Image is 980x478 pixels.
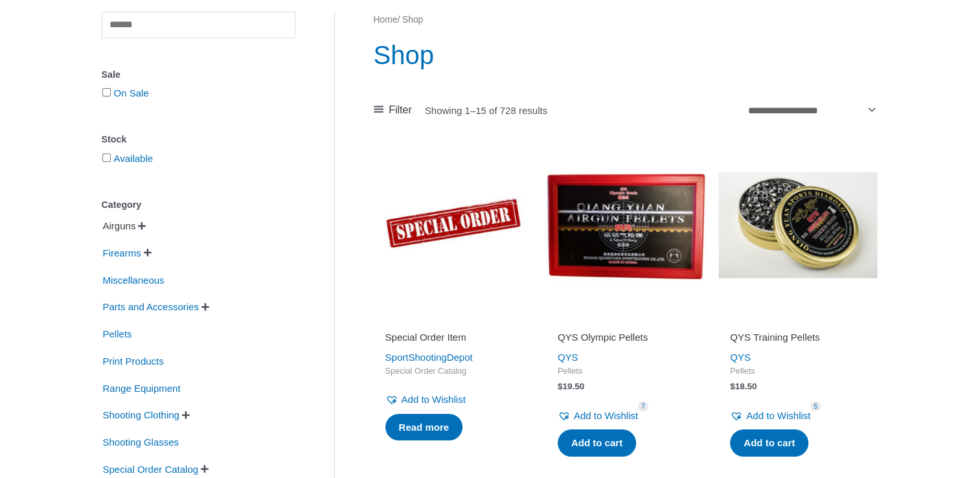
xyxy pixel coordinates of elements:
[402,394,466,405] span: Add to Wishlist
[374,12,878,28] nav: Breadcrumb
[102,350,165,372] span: Print Products
[385,313,521,328] iframe: Customer reviews powered by Trustpilot
[102,355,165,366] a: Print Products
[182,411,190,420] span: 
[102,247,142,258] a: Firearms
[385,366,521,377] span: Special Order Catalog
[558,429,636,457] a: Add to cart: “QYS Olympic Pellets”
[114,153,154,164] a: Available
[746,410,810,421] span: Add to Wishlist
[102,409,181,420] a: Shooting Clothing
[374,145,533,304] img: Special Order Item
[102,215,137,237] span: Airguns
[102,273,166,284] a: Miscellaneous
[730,366,866,377] span: Pellets
[102,463,200,474] a: Special Order Catalog
[385,331,521,344] h2: Special Order Item
[730,331,866,348] a: QYS Training Pellets
[558,331,694,344] h2: QYS Olympic Pellets
[102,381,182,393] a: Range Equipment
[102,196,295,214] div: Category
[425,106,547,115] p: Showing 1–15 of 728 results
[558,331,694,348] a: QYS Olympic Pellets
[730,381,735,391] span: $
[138,222,146,231] span: 
[102,301,200,312] a: Parts and Accessories
[389,100,412,120] span: Filter
[385,331,521,348] a: Special Order Item
[144,248,152,257] span: 
[730,313,866,328] iframe: Customer reviews powered by Trustpilot
[102,296,200,318] span: Parts and Accessories
[102,328,133,339] a: Pellets
[730,429,808,457] a: Add to cart: “QYS Training Pellets”
[102,378,182,400] span: Range Equipment
[114,87,149,98] a: On Sale
[730,331,866,344] h2: QYS Training Pellets
[102,269,166,291] span: Miscellaneous
[638,402,648,411] span: 7
[102,130,295,149] div: Stock
[102,65,295,84] div: Sale
[730,352,751,363] a: QYS
[102,436,181,447] a: Shooting Glasses
[102,242,142,264] span: Firearms
[558,352,578,363] a: QYS
[102,88,111,97] input: On Sale
[385,391,466,409] a: Add to Wishlist
[102,404,181,426] span: Shooting Clothing
[385,414,463,441] a: Read more about “Special Order Item”
[102,154,111,162] input: Available
[574,410,638,421] span: Add to Wishlist
[744,99,878,120] select: Shop order
[102,431,181,453] span: Shooting Glasses
[730,381,757,391] bdi: 18.50
[558,366,694,377] span: Pellets
[718,145,878,304] img: QYS Training Pellets
[102,323,133,345] span: Pellets
[374,37,878,73] h1: Shop
[385,352,473,363] a: SportShootingDepot
[201,464,209,473] span: 
[546,145,705,304] img: QYS Olympic Pellets
[102,220,137,231] a: Airguns
[374,15,398,25] a: Home
[730,407,810,425] a: Add to Wishlist
[374,100,412,120] a: Filter
[558,313,694,328] iframe: Customer reviews powered by Trustpilot
[558,381,563,391] span: $
[201,302,209,312] span: 
[810,402,821,411] span: 5
[558,381,584,391] bdi: 19.50
[558,407,638,425] a: Add to Wishlist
